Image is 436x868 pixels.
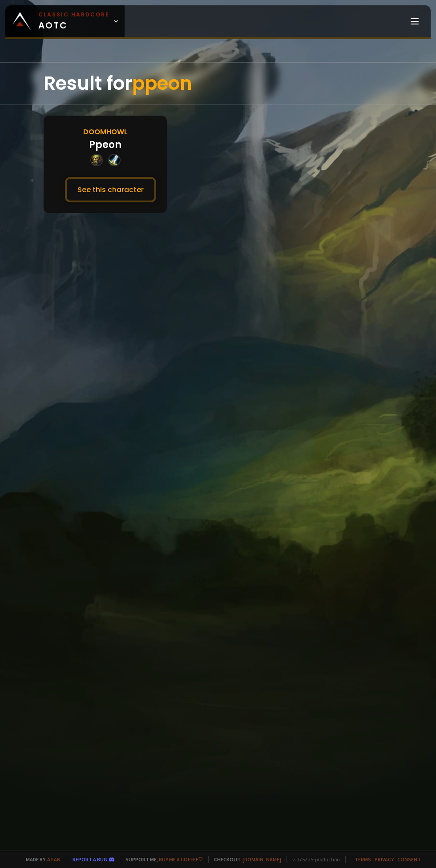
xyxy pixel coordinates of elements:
[375,856,394,863] a: Privacy
[65,177,156,202] button: See this character
[89,137,121,152] div: Ppeon
[355,856,371,863] a: Terms
[5,5,125,37] a: Classic HardcoreAOTC
[38,11,109,32] span: AOTC
[83,126,128,137] div: Doomhowl
[287,856,340,863] span: v. d752d5 - production
[208,856,281,863] span: Checkout
[132,70,192,96] span: ppeon
[242,856,281,863] a: [DOMAIN_NAME]
[20,856,61,863] span: Made by
[38,11,109,19] small: Classic Hardcore
[159,856,203,863] a: Buy me a coffee
[44,63,392,104] div: Result for
[120,856,203,863] span: Support me,
[47,856,61,863] a: a fan
[73,856,107,863] a: Report a bug
[397,856,421,863] a: Consent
